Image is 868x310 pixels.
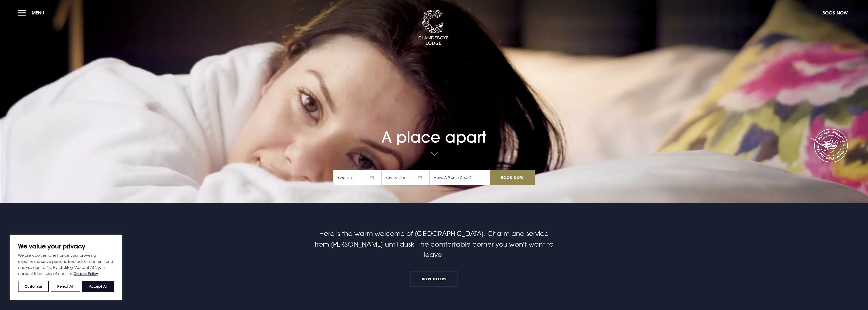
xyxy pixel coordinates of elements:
button: Reject All [51,281,80,292]
span: Check Out [381,170,430,185]
input: Book Now [490,170,534,185]
a: Cookies Policy [73,271,98,276]
button: Customise [18,281,49,292]
span: Check In [333,170,381,185]
button: Accept All [82,281,114,292]
p: We value your privacy [18,243,114,249]
button: Menu [18,7,47,18]
button: Book Now [820,7,850,18]
h1: A place apart [333,109,534,146]
input: Have A Promo Code? [430,170,490,185]
img: Clandeboye Lodge [418,10,449,45]
a: View Offers [410,271,458,287]
div: We value your privacy [10,235,122,300]
span: Menu [32,10,44,16]
p: We use cookies to enhance your browsing experience, serve personalised ads or content, and analys... [18,252,114,277]
p: Here is the warm welcome of [GEOGRAPHIC_DATA]. Charm and service from [PERSON_NAME] until dusk. T... [313,228,555,260]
